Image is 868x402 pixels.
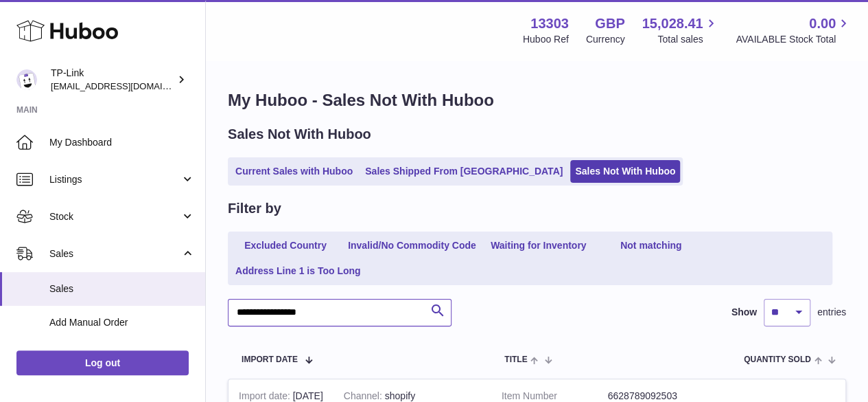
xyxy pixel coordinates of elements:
[49,210,180,223] span: Stock
[530,14,569,33] strong: 13303
[523,33,569,46] div: Huboo Ref
[16,350,189,375] a: Log out
[736,33,852,46] span: AVAILABLE Stock Total
[586,33,625,46] div: Currency
[231,260,366,282] a: Address Line 1 is Too Long
[484,234,594,257] a: Waiting for Inventory
[231,160,357,183] a: Current Sales with Huboo
[642,14,703,33] span: 15,028.41
[228,89,846,111] h1: My Huboo - Sales Not With Huboo
[642,14,718,46] a: 15,028.41 Total sales
[16,69,37,90] img: internalAdmin-13303@internal.huboo.com
[228,199,281,218] h2: Filter by
[504,355,527,364] span: Title
[242,355,298,364] span: Import date
[49,316,195,329] span: Add Manual Order
[49,173,180,186] span: Listings
[596,234,706,257] a: Not matching
[657,33,718,46] span: Total sales
[736,14,852,46] a: 0.00 AVAILABLE Stock Total
[360,160,567,183] a: Sales Shipped From [GEOGRAPHIC_DATA]
[49,247,180,260] span: Sales
[231,234,340,257] a: Excluded Country
[817,306,846,319] span: entries
[731,306,757,319] label: Show
[49,282,195,295] span: Sales
[51,80,202,91] span: [EMAIL_ADDRESS][DOMAIN_NAME]
[744,355,811,364] span: Quantity Sold
[595,14,624,33] strong: GBP
[809,14,836,33] span: 0.00
[228,125,371,144] h2: Sales Not With Huboo
[343,234,481,257] a: Invalid/No Commodity Code
[570,160,680,183] a: Sales Not With Huboo
[51,67,174,93] div: TP-Link
[49,136,195,149] span: My Dashboard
